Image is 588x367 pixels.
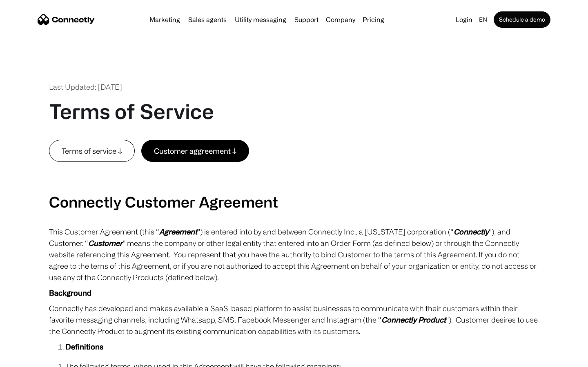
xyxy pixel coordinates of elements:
[49,162,539,173] p: ‍
[8,352,49,364] aside: Language selected: English
[49,99,214,124] h1: Terms of Service
[494,11,550,28] a: Schedule a demo
[49,193,539,210] h2: Connectly Customer Agreement
[291,16,322,23] a: Support
[154,145,236,157] div: Customer aggreement ↓
[323,14,358,25] div: Company
[62,145,122,157] div: Terms of service ↓
[381,316,446,324] em: Connectly Product
[452,14,476,25] a: Login
[359,16,388,23] a: Pricing
[326,14,355,25] div: Company
[65,343,103,351] strong: Definitions
[38,13,95,26] a: home
[49,303,539,337] p: Connectly has developed and makes available a SaaS-based platform to assist businesses to communi...
[454,228,489,236] em: Connectly
[49,289,91,297] strong: Background
[49,177,539,189] p: ‍
[185,16,230,23] a: Sales agents
[146,16,183,23] a: Marketing
[49,82,122,93] div: Last Updated: [DATE]
[159,228,197,236] em: Agreement
[49,226,539,283] p: This Customer Agreement (this “ ”) is entered into by and between Connectly Inc., a [US_STATE] co...
[476,14,492,25] div: en
[479,14,487,25] div: en
[232,16,290,23] a: Utility messaging
[16,353,49,364] ul: Language list
[88,239,122,247] em: Customer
